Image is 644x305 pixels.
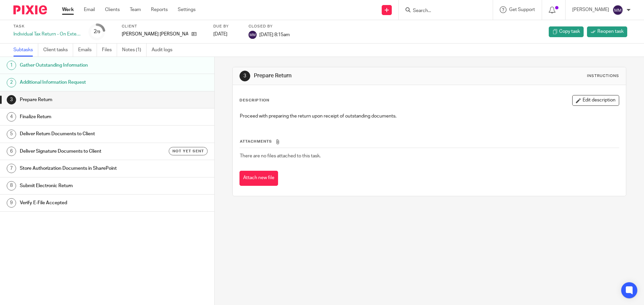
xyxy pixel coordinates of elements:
div: Individual Tax Return - On Extension [13,31,80,37]
div: 2 [7,78,16,87]
a: Reports [151,6,168,13]
div: 1 [7,61,16,70]
span: There are no files attached to this task. [240,154,321,158]
label: Client [122,24,205,29]
input: Search [412,8,473,14]
a: Work [62,6,74,13]
h1: Verify E-File Accepted [20,198,145,208]
img: Pixie [13,5,47,14]
a: Copy task [549,26,584,37]
a: Client tasks [43,44,73,57]
div: 3 [7,95,16,104]
div: 6 [7,147,16,156]
div: Instructions [587,73,619,79]
span: Attachments [240,140,272,143]
div: 8 [7,181,16,190]
button: Edit description [572,95,619,106]
img: svg%3E [249,31,257,39]
small: /9 [97,30,100,34]
a: Subtasks [13,44,38,57]
button: Attach new file [239,171,278,186]
label: Closed by [249,24,290,29]
h1: Deliver Return Documents to Client [20,129,145,139]
p: Proceed with preparing the return upon receipt of outstanding documents. [240,113,619,120]
a: Reopen task [587,26,627,37]
div: 2 [94,28,100,35]
p: [PERSON_NAME] [572,6,609,13]
div: 3 [239,71,250,81]
div: 5 [7,130,16,139]
h1: Prepare Return [20,95,145,105]
div: [DATE] [213,31,240,37]
h1: Finalize Return [20,112,145,122]
a: Notes (1) [122,44,147,57]
span: Copy task [559,28,580,35]
label: Task [13,24,80,29]
h1: Deliver Signature Documents to Client [20,146,145,156]
a: Clients [105,6,120,13]
label: Due by [213,24,240,29]
h1: Prepare Return [254,72,444,79]
span: Get Support [509,7,535,12]
a: Files [102,44,117,57]
a: Team [130,6,141,13]
h1: Gather Outstanding Information [20,60,145,70]
a: Email [84,6,95,13]
span: Not yet sent [172,148,204,154]
a: Settings [178,6,196,13]
h1: Store Authorization Documents in SharePoint [20,163,145,173]
a: Emails [78,44,97,57]
p: Description [239,98,269,103]
div: 4 [7,112,16,122]
img: svg%3E [612,5,623,15]
h1: Additional Information Request [20,77,145,87]
div: 9 [7,198,16,208]
a: Audit logs [152,44,177,57]
h1: Submit Electronic Return [20,181,145,191]
p: [PERSON_NAME] [PERSON_NAME] [122,31,188,37]
div: 7 [7,164,16,173]
span: [DATE] 8:15am [259,32,290,37]
span: Reopen task [597,28,624,35]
